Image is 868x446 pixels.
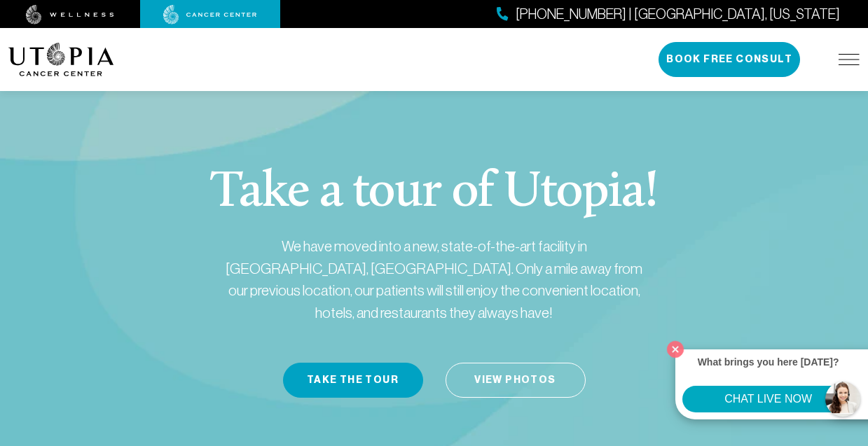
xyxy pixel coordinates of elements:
[8,43,114,76] img: logo
[663,337,687,361] button: Close
[839,54,860,65] img: icon-hamburger
[283,363,423,398] button: Take the Tour
[210,168,658,218] h1: Take a tour of Utopia!
[26,5,114,25] img: wellness
[516,4,840,25] span: [PHONE_NUMBER] | [GEOGRAPHIC_DATA], [US_STATE]
[497,4,840,25] a: [PHONE_NUMBER] | [GEOGRAPHIC_DATA], [US_STATE]
[659,42,800,77] button: Book Free Consult
[682,386,854,412] button: CHAT LIVE NOW
[217,235,652,323] p: We have moved into a new, state-of-the-art facility in [GEOGRAPHIC_DATA], [GEOGRAPHIC_DATA]. Only...
[163,5,257,25] img: cancer center
[446,363,586,398] a: View Photos
[698,356,839,368] strong: What brings you here [DATE]?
